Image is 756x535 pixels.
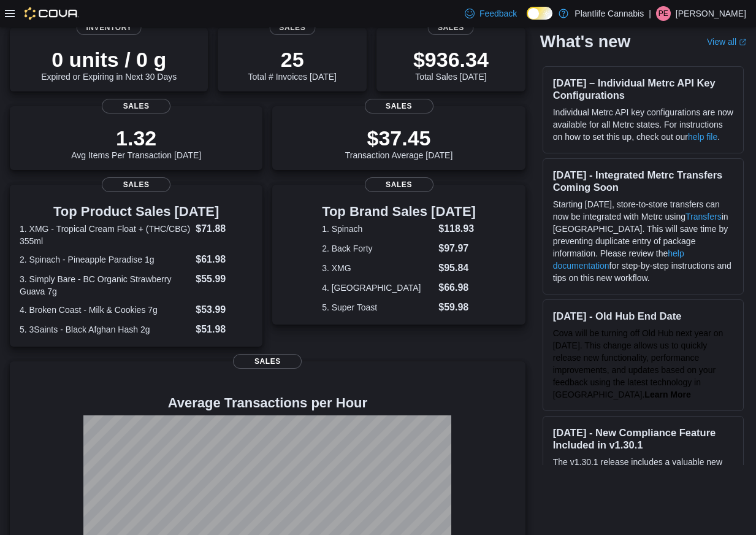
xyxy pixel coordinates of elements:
[553,310,733,322] h3: [DATE] - Old Hub End Date
[428,20,474,35] span: Sales
[196,252,253,267] dd: $61.98
[553,106,733,143] p: Individual Metrc API key configurations are now available for all Metrc states. For instructions ...
[413,47,489,72] p: $936.34
[540,32,630,52] h2: What's new
[553,169,733,193] h3: [DATE] - Integrated Metrc Transfers Coming Soon
[438,300,476,315] dd: $59.98
[739,39,746,46] svg: External link
[248,47,337,82] div: Total # Invoices [DATE]
[322,242,433,255] dt: 2. Back Forty
[196,221,253,236] dd: $71.88
[685,212,722,221] a: Transfers
[20,253,191,266] dt: 2. Spinach - Pineapple Paradise 1g
[479,7,517,20] span: Feedback
[322,204,476,219] h3: Top Brand Sales [DATE]
[196,272,253,287] dd: $55.99
[322,301,433,314] dt: 5. Super Toast
[322,223,433,235] dt: 1. Spinach
[71,126,201,150] p: 1.32
[438,221,476,236] dd: $118.93
[527,7,552,20] input: Dark Mode
[460,1,522,26] a: Feedback
[322,282,433,294] dt: 4. [GEOGRAPHIC_DATA]
[676,6,746,21] p: [PERSON_NAME]
[41,47,177,72] p: 0 units / 0 g
[365,99,433,114] span: Sales
[688,132,717,142] a: help file
[438,241,476,256] dd: $97.97
[196,322,253,337] dd: $51.98
[25,7,79,20] img: Cova
[41,47,177,82] div: Expired or Expiring in Next 30 Days
[20,204,253,219] h3: Top Product Sales [DATE]
[102,177,170,192] span: Sales
[322,262,433,274] dt: 3. XMG
[196,302,253,317] dd: $53.99
[553,248,684,271] a: help documentation
[71,126,201,160] div: Avg Items Per Transaction [DATE]
[20,323,191,336] dt: 5. 3Saints - Black Afghan Hash 2g
[20,304,191,316] dt: 4. Broken Coast - Milk & Cookies 7g
[233,354,302,369] span: Sales
[644,390,690,399] a: Learn More
[20,273,191,298] dt: 3. Simply Bare - BC Organic Strawberry Guava 7g
[575,6,644,21] p: Plantlife Cannabis
[438,280,476,295] dd: $66.98
[553,77,733,101] h3: [DATE] – Individual Metrc API Key Configurations
[345,126,453,160] div: Transaction Average [DATE]
[553,426,733,451] h3: [DATE] - New Compliance Feature Included in v1.30.1
[76,20,142,35] span: Inventory
[248,47,337,72] p: 25
[413,47,489,82] div: Total Sales [DATE]
[707,37,746,47] a: View allExternal link
[553,198,733,284] p: Starting [DATE], store-to-store transfers can now be integrated with Metrc using in [GEOGRAPHIC_D...
[20,396,516,410] h4: Average Transactions per Hour
[102,99,170,114] span: Sales
[649,6,651,21] p: |
[20,223,191,247] dt: 1. XMG - Tropical Cream Float + (THC/CBG) 355ml
[438,261,476,275] dd: $95.84
[659,6,668,21] span: PE
[656,6,671,21] div: Parker Evely
[365,177,433,192] span: Sales
[269,20,315,35] span: Sales
[345,126,453,150] p: $37.45
[553,328,724,399] span: Cova will be turning off Old Hub next year on [DATE]. This change allows us to quickly release ne...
